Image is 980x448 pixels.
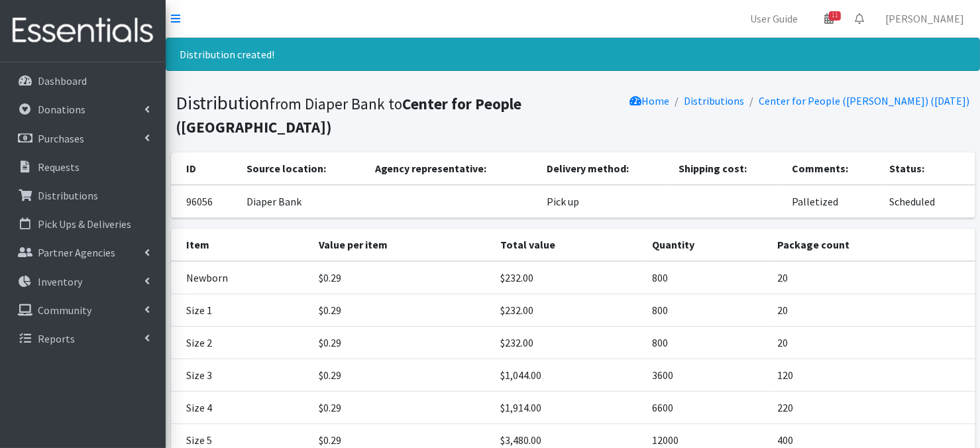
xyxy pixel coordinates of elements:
td: $232.00 [493,294,645,327]
small: from Diaper Bank to [176,94,522,137]
th: Comments: [784,152,881,185]
b: Center for People ([GEOGRAPHIC_DATA]) [176,94,522,137]
td: Size 4 [171,392,311,424]
a: 11 [814,5,844,32]
th: Agency representative: [367,152,539,185]
p: Partner Agencies [38,246,115,259]
td: $0.29 [311,392,492,424]
td: Size 1 [171,294,311,327]
div: Distribution created! [166,38,980,71]
a: Requests [5,154,160,180]
td: Size 3 [171,359,311,392]
p: Community [38,304,91,317]
th: Package count [769,229,975,261]
a: Distributions [5,182,160,209]
a: User Guide [739,5,808,32]
th: Source location: [239,152,367,185]
a: Community [5,297,160,323]
th: Item [171,229,311,261]
th: Delivery method: [539,152,671,185]
td: $232.00 [493,327,645,359]
p: Distributions [38,189,98,202]
p: Donations [38,103,85,116]
h1: Distribution [176,91,569,137]
td: Pick up [539,185,671,218]
th: Value per item [311,229,492,261]
td: $1,044.00 [493,359,645,392]
a: Center for People ([PERSON_NAME]) ([DATE]) [759,94,970,107]
p: Pick Ups & Deliveries [38,217,131,231]
a: Distributions [684,94,745,107]
td: 6600 [645,392,769,424]
span: 11 [829,11,841,21]
td: $1,914.00 [493,392,645,424]
td: $0.29 [311,261,492,294]
td: $232.00 [493,261,645,294]
img: HumanEssentials [5,9,160,53]
th: Quantity [645,229,769,261]
td: 220 [769,392,975,424]
td: Palletized [784,185,881,218]
a: Inventory [5,268,160,295]
a: Partner Agencies [5,239,160,266]
p: Requests [38,160,80,174]
a: Reports [5,325,160,352]
td: Diaper Bank [239,185,367,218]
a: [PERSON_NAME] [875,5,975,32]
a: Pick Ups & Deliveries [5,211,160,237]
td: Scheduled [881,185,975,218]
td: 96056 [171,185,239,218]
td: 20 [769,294,975,327]
td: $0.29 [311,359,492,392]
th: Shipping cost: [671,152,785,185]
td: 20 [769,261,975,294]
a: Home [630,94,670,107]
td: $0.29 [311,327,492,359]
td: 20 [769,327,975,359]
th: ID [171,152,239,185]
p: Dashboard [38,74,87,87]
td: $0.29 [311,294,492,327]
td: Newborn [171,261,311,294]
th: Status: [881,152,975,185]
td: Size 2 [171,327,311,359]
td: 120 [769,359,975,392]
a: Dashboard [5,68,160,94]
p: Purchases [38,132,84,145]
a: Donations [5,96,160,123]
td: 3600 [645,359,769,392]
td: 800 [645,294,769,327]
th: Total value [493,229,645,261]
td: 800 [645,327,769,359]
p: Inventory [38,275,82,288]
p: Reports [38,332,75,345]
td: 800 [645,261,769,294]
a: Purchases [5,125,160,152]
